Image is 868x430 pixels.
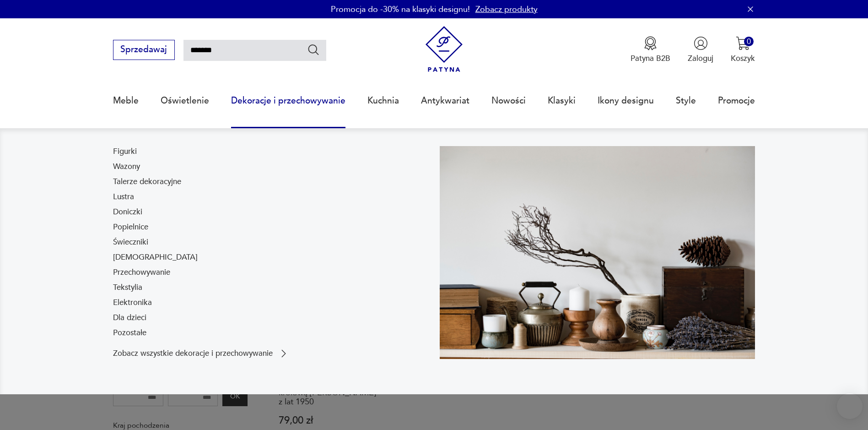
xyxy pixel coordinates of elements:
a: Elektronika [113,297,152,308]
a: Klasyki [548,80,576,122]
img: cfa44e985ea346226f89ee8969f25989.jpg [440,146,755,359]
a: Doniczki [113,207,142,218]
a: Oświetlenie [161,80,209,122]
a: Kuchnia [367,80,399,122]
a: [DEMOGRAPHIC_DATA] [113,252,198,263]
button: Patyna B2B [631,36,670,64]
a: Wazony [113,161,140,172]
iframe: Smartsupp widget button [837,393,863,419]
button: 0Koszyk [731,36,755,64]
a: Antykwariat [421,80,469,122]
p: Patyna B2B [631,53,670,64]
img: Ikonka użytkownika [694,36,708,50]
a: Świeczniki [113,237,148,248]
button: Sprzedawaj [113,40,175,60]
button: Zaloguj [688,36,713,64]
a: Sprzedawaj [113,47,175,54]
p: Zaloguj [688,53,713,64]
a: Ikony designu [598,80,654,122]
button: Szukaj [307,43,320,56]
div: 0 [744,37,754,46]
a: Popielnice [113,222,148,233]
img: Ikona koszyka [736,36,750,50]
p: Promocja do -30% na klasyki designu! [331,4,470,15]
a: Dla dzieci [113,312,146,323]
a: Zobacz wszystkie dekoracje i przechowywanie [113,348,289,359]
p: Koszyk [731,53,755,64]
a: Style [676,80,696,122]
a: Pozostałe [113,327,146,338]
a: Zobacz produkty [475,4,538,15]
a: Lustra [113,191,134,202]
a: Dekoracje i przechowywanie [231,80,345,122]
a: Ikona medaluPatyna B2B [631,36,670,64]
a: Nowości [491,80,526,122]
a: Figurki [113,146,137,157]
a: Tekstylia [113,282,142,293]
a: Promocje [718,80,755,122]
a: Meble [113,80,139,122]
img: Ikona medalu [643,36,658,50]
a: Przechowywanie [113,267,170,278]
img: Patyna - sklep z meblami i dekoracjami vintage [421,26,467,72]
a: Talerze dekoracyjne [113,176,181,187]
p: Zobacz wszystkie dekoracje i przechowywanie [113,350,273,357]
